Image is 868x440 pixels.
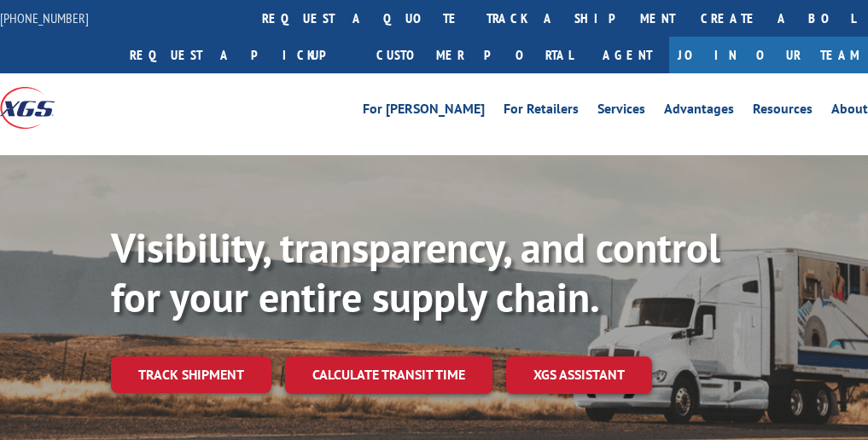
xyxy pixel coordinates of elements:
a: Agent [585,37,669,73]
a: Customer Portal [364,37,585,73]
a: Calculate transit time [285,356,492,393]
a: About [831,102,868,121]
a: Track shipment [111,356,271,392]
a: Advantages [664,102,734,121]
a: Join Our Team [669,37,868,73]
a: Resources [753,102,813,121]
a: XGS ASSISTANT [506,356,652,393]
b: Visibility, transparency, and control for your entire supply chain. [111,221,720,323]
a: For [PERSON_NAME] [363,102,485,121]
a: Services [597,102,645,121]
a: Request a pickup [117,37,364,73]
a: For Retailers [504,102,579,121]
